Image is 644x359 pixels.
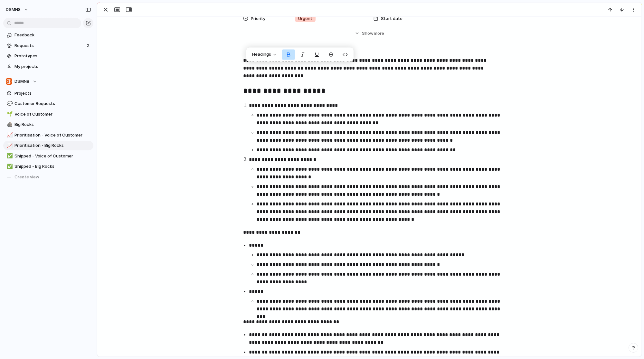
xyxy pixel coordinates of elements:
button: 📈 [6,132,12,138]
div: ✅ [7,152,11,160]
button: 🌱 [6,111,12,118]
a: Projects [3,89,93,98]
a: 🌱Voice of Customer [3,109,93,119]
span: Big Rocks [14,121,91,128]
div: 📈 [7,142,11,149]
span: Prioritisation - Voice of Customer [14,132,91,138]
div: 🪨 [7,121,11,128]
button: Headings [248,49,281,60]
span: Create view [14,174,39,180]
button: 📈 [6,142,12,149]
span: Urgent [298,15,312,22]
span: Show [362,30,374,37]
button: Showmore [243,27,496,39]
button: Create view [3,172,93,182]
span: Customer Requests [14,100,91,107]
button: ✅ [6,153,12,159]
a: My projects [3,62,93,71]
button: 💬 [6,100,12,107]
span: DSMN8 [6,6,21,13]
span: Shipped - Voice of Customer [14,153,91,159]
span: DSMN8 [14,78,29,85]
span: Projects [14,90,91,97]
button: DSMN8 [3,77,93,86]
span: Prioritisation - Big Rocks [14,142,91,149]
span: Priority [251,15,265,22]
div: ✅ [7,163,11,170]
div: 💬 [7,100,11,108]
a: Prototypes [3,51,93,61]
span: Headings [252,52,271,58]
a: ✅Shipped - Big Rocks [3,162,93,171]
a: 📈Prioritisation - Big Rocks [3,141,93,150]
a: ✅Shipped - Voice of Customer [3,151,93,161]
span: more [374,30,384,37]
span: Prototypes [14,53,91,59]
a: Requests2 [3,41,93,51]
span: Voice of Customer [14,111,91,118]
span: Feedback [14,32,91,38]
a: 💬Customer Requests [3,99,93,109]
div: 📈 [7,131,11,139]
span: Requests [14,43,85,49]
button: 🪨 [6,121,12,128]
span: Start date [381,15,402,22]
a: Feedback [3,30,93,40]
a: 🪨Big Rocks [3,120,93,129]
button: ✅ [6,163,12,170]
span: My projects [14,63,91,70]
span: Shipped - Big Rocks [14,163,91,170]
a: 📈Prioritisation - Voice of Customer [3,130,93,140]
button: DSMN8 [3,5,32,15]
div: 🌱 [7,110,11,118]
span: 2 [87,43,91,49]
